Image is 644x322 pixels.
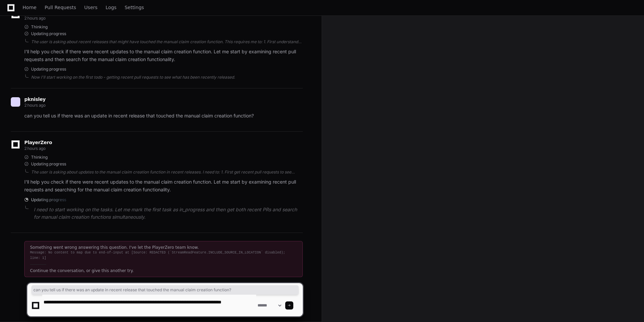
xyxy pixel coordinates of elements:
[31,24,48,30] span: Thinking
[31,169,303,175] div: The user is asking about updates to the manual claim creation function in recent releases. I need...
[34,206,303,221] p: I need to start working on the tasks. Let me mark the first task as in_progress and then get both...
[125,5,144,9] span: Settings
[30,250,297,261] div: Message: No content to map due to end-of-input at [Source: REDACTED (`StreamReadFeature.INCLUDE_S...
[31,161,66,167] span: Updating progress
[24,97,46,102] span: pknisley
[33,287,297,293] span: can you tell us if there was an update in recent release that touched the manual claim creation f...
[45,5,76,9] span: Pull Requests
[31,31,66,36] span: Updating progress
[30,245,297,250] div: Something went wrong answering this question. I've let the PlayerZero team know.
[24,103,46,108] span: 2 hours ago
[106,5,116,9] span: Logs
[24,48,303,63] p: I'll help you check if there were recent updates to the manual claim creation function. Let me st...
[31,75,303,80] div: Now I'll start working on the first todo - getting recent pull requests to see what has been rece...
[31,39,303,45] div: The user is asking about recent releases that might have touched the manual claim creation functi...
[30,268,297,273] div: Continue the conversation, or give this another try.
[24,178,303,194] p: I'll help you check if there were recent updates to the manual claim creation function. Let me st...
[84,5,98,9] span: Users
[24,16,46,21] span: 2 hours ago
[24,140,52,144] span: PlayerZero
[24,146,46,151] span: 2 hours ago
[31,66,66,72] span: Updating progress
[31,155,48,160] span: Thinking
[31,197,66,203] span: Updating progress
[24,112,303,120] p: can you tell us if there was an update in recent release that touched the manual claim creation f...
[23,5,36,9] span: Home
